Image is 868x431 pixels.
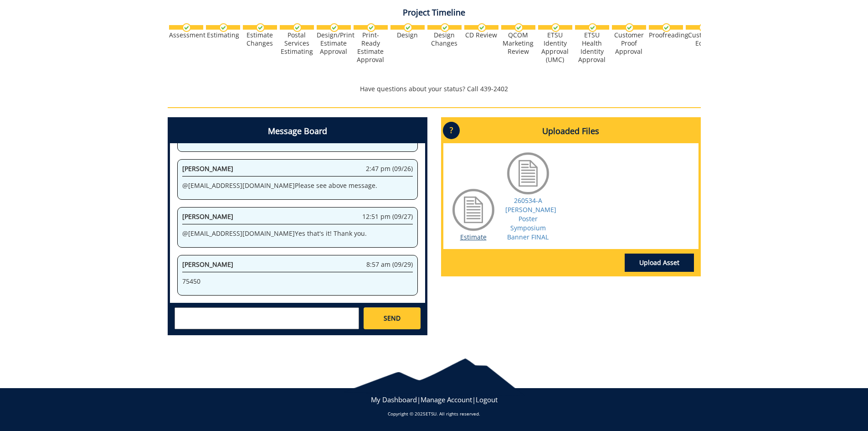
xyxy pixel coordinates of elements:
[170,119,425,143] h4: Message Board
[182,164,233,173] span: [PERSON_NAME]
[686,31,720,47] div: Customer Edits
[364,307,420,329] a: SEND
[168,84,701,93] p: Have questions about your status? Call 439-2402
[699,23,708,32] img: checkmark
[441,23,449,32] img: checkmark
[538,31,572,64] div: ETSU Identity Approval (UMC)
[476,395,498,404] a: Logout
[182,277,413,286] p: 75450
[317,31,351,56] div: Design/Print Estimate Approval
[427,31,462,47] div: Design Changes
[426,410,437,417] a: ETSU
[514,23,523,32] img: checkmark
[460,233,487,241] a: Estimate
[505,196,556,241] a: 260534-A [PERSON_NAME] Poster Symposium Banner FINAL
[404,23,412,32] img: checkmark
[256,23,265,32] img: checkmark
[182,23,191,32] img: checkmark
[362,212,413,221] span: 12:51 pm (09/27)
[421,395,472,404] a: Manage Account
[625,254,694,272] a: Upload Asset
[243,31,277,47] div: Estimate Changes
[384,314,401,323] span: SEND
[219,23,228,32] img: checkmark
[625,23,634,32] img: checkmark
[330,23,339,32] img: checkmark
[366,260,413,269] span: 8:57 am (09/29)
[443,119,699,143] h4: Uploaded Files
[649,31,683,39] div: Proofreading
[169,31,203,39] div: Assessment
[367,23,375,32] img: checkmark
[464,31,498,39] div: CD Review
[588,23,597,32] img: checkmark
[612,31,646,56] div: Customer Proof Approval
[501,31,535,56] div: QCOM Marketing Review
[182,212,233,221] span: [PERSON_NAME]
[371,395,417,404] a: My Dashboard
[575,31,609,64] div: ETSU Health Identity Approval
[390,31,425,39] div: Design
[182,260,233,269] span: [PERSON_NAME]
[182,229,413,238] p: @ [EMAIL_ADDRESS][DOMAIN_NAME] Yes that's it! Thank you.
[478,23,486,32] img: checkmark
[182,181,413,190] p: @ [EMAIL_ADDRESS][DOMAIN_NAME] Please see above message.
[354,31,388,64] div: Print-Ready Estimate Approval
[280,31,314,56] div: Postal Services Estimating
[168,8,701,17] h4: Project Timeline
[175,307,359,329] textarea: messageToSend
[662,23,671,32] img: checkmark
[443,122,460,139] p: ?
[551,23,560,32] img: checkmark
[206,31,240,39] div: Estimating
[293,23,302,32] img: checkmark
[366,164,413,173] span: 2:47 pm (09/26)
